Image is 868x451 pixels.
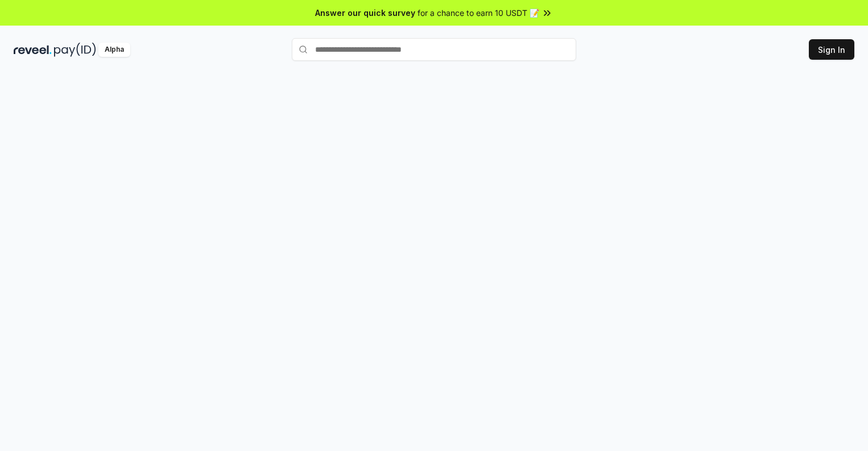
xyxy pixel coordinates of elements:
[809,39,854,60] button: Sign In
[315,7,415,19] span: Answer our quick survey
[54,43,96,57] img: pay_id
[98,43,130,57] div: Alpha
[14,43,52,57] img: reveel_dark
[418,7,539,19] span: for a chance to earn 10 USDT 📝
